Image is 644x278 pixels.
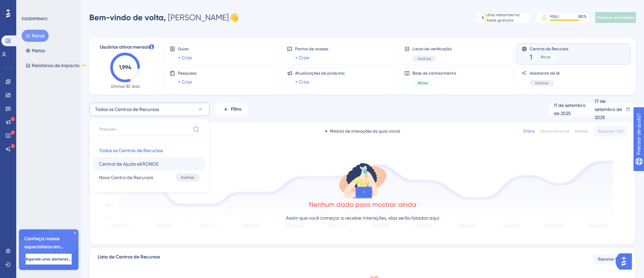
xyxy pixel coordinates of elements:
font: Diário [523,129,535,134]
font: 11 de setembro de 2025 [554,103,586,116]
button: Central de Ajuda eKRONOS [94,157,205,171]
font: Assistente de IA [530,71,560,76]
font: Metas [32,48,45,53]
font: Relatórios de Impacto [32,63,79,68]
font: Inativo [535,81,548,85]
button: Todos os Centros de Recursos [89,103,210,116]
font: dias restantes no teste gratuito [487,12,520,23]
font: Bem-vindo de volta, [89,12,166,22]
font: + Criar [295,55,310,60]
button: Agende uma demonstração [26,254,72,265]
font: Publicar alterações [597,15,635,20]
font: Pesquisas [178,71,196,76]
font: Inativo [418,56,431,61]
font: Inativo [181,175,194,180]
font: [PERSON_NAME] [168,13,229,22]
font: Ativo [541,55,550,59]
font: Conheça nossos especialistas em integração 🎧 [24,236,64,258]
button: Exportar CSV [594,126,627,137]
font: 👋 [229,13,239,22]
iframe: Iniciador do Assistente de IA do UserGuiding [616,251,636,272]
font: 1 [530,53,532,61]
font: Precisar de ajuda? [16,3,58,8]
font: Assim que você começar a receber interações, elas serão listadas aqui [286,215,439,221]
button: Novo Centro de RecursosInativo [94,171,205,184]
font: Todos os Centros de Recursos [99,148,163,153]
font: BETA [81,64,86,66]
font: DESEMPENHO [22,17,48,21]
font: Exportar CSV [598,257,623,261]
button: Publicar alterações [595,12,636,23]
font: Painel [32,33,45,38]
font: Filtro [231,106,241,112]
font: Guias [178,47,189,51]
font: Lista de Centros de Recursos [98,254,160,260]
font: Nenhum dado para mostrar ainda [309,200,416,208]
font: Atualizações de produtos [295,71,344,76]
font: Módulo de interações da guia inicial [330,129,400,134]
font: Semanalmente [540,129,569,134]
font: Ativo [418,81,428,85]
button: Metas [22,45,49,57]
button: Painel [22,30,49,42]
font: Exportar CSV [598,129,623,134]
font: Centros de Recursos [530,47,568,51]
button: Exportar CSV [594,254,627,265]
font: Agende uma demonstração [26,257,80,261]
button: Filtro [215,103,249,116]
font: 80 [578,14,583,19]
font: Listas de verificação [412,47,452,51]
font: Novo Centro de Recursos [99,175,153,180]
font: Todos os Centros de Recursos [95,107,159,112]
button: Relatórios de ImpactoBETA [22,59,91,72]
font: Mensal [575,129,588,134]
font: Últimos 30 dias [111,84,140,89]
input: Procurar... [99,127,190,132]
font: Base de conhecimento [412,71,456,76]
font: % [583,14,587,19]
font: Central de Ajuda eKRONOS [99,161,159,167]
font: MAU [550,14,559,19]
text: 1,994 [119,64,132,71]
button: Todos os Centros de Recursos [94,144,205,157]
font: 6 [482,15,484,20]
font: 17 de setembro de 2025 [595,99,622,120]
font: + Criar [178,79,192,85]
font: + Criar [295,79,310,85]
font: Usuários ativos mensais [100,44,150,50]
font: Pontos de acesso [295,47,328,51]
font: + Criar [178,55,192,60]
